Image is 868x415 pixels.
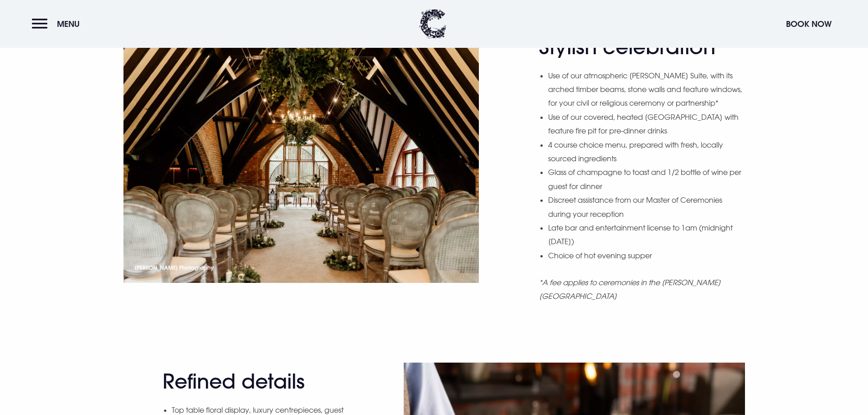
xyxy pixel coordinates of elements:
img: Wedding Package Northern Ireland [123,46,479,283]
em: *A fee applies to ceremonies in the [PERSON_NAME][GEOGRAPHIC_DATA] [539,278,721,301]
li: Glass of champagne to toast and 1/2 bottle of wine per guest for dinner [548,165,745,193]
li: Discreet assistance from our Master of Ceremonies during your reception [548,193,745,221]
span: Menu [57,19,80,29]
li: 4 course choice menu, prepared with fresh, locally sourced ingredients [548,138,745,166]
p: [PERSON_NAME] Photography [135,262,501,273]
button: Menu [32,14,84,34]
li: Use of our atmospheric [PERSON_NAME] Suite, with its arched timber beams, stone walls and feature... [548,69,745,110]
h2: Stylish celebration [539,35,717,59]
li: Choice of hot evening supper [548,249,745,262]
h2: Refined details [163,369,340,394]
li: Use of our covered, heated [GEOGRAPHIC_DATA] with feature fire pit for pre-dinner drinks [548,110,745,138]
li: Late bar and entertainment license to 1am (midnight [DATE]) [548,221,745,249]
button: Book Now [781,14,836,34]
img: Clandeboye Lodge [419,9,447,39]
